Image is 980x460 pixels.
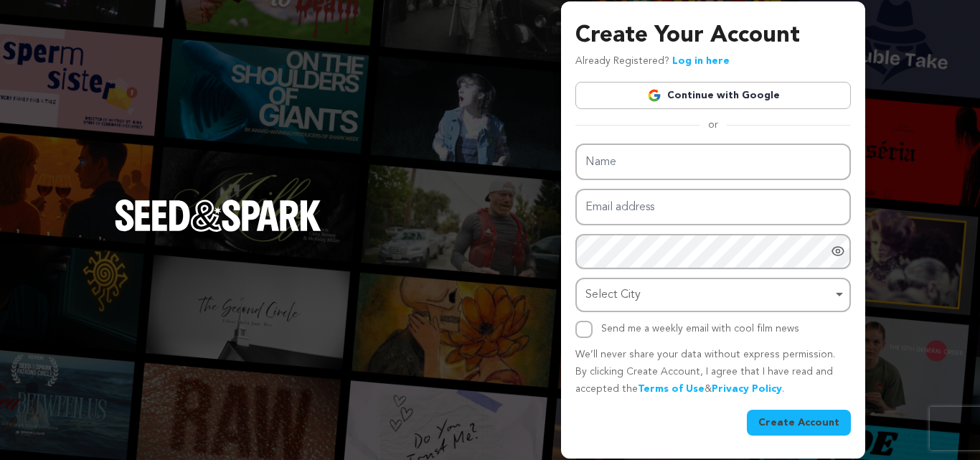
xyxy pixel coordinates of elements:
[712,384,782,394] a: Privacy Policy
[575,347,851,398] p: We’ll never share your data without express permission. By clicking Create Account, I agree that ...
[575,82,851,109] a: Continue with Google
[575,19,851,53] h3: Create Your Account
[115,200,321,260] a: Seed&Spark Homepage
[115,200,321,231] img: Seed&Spark Logo
[747,410,851,436] button: Create Account
[601,324,799,334] label: Send me a weekly email with cool film news
[575,53,730,70] p: Already Registered?
[699,118,727,132] span: or
[585,285,832,306] div: Select City
[575,144,851,180] input: Name
[575,189,851,225] input: Email address
[638,384,705,394] a: Terms of Use
[672,56,730,66] a: Log in here
[831,244,845,258] a: Show password as plain text. Warning: this will display your password on the screen.
[647,88,661,103] img: Google logo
